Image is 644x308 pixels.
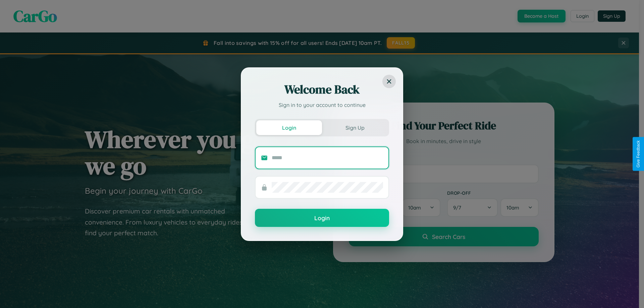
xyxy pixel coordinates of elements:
[255,101,389,109] p: Sign in to your account to continue
[636,140,641,168] div: Give Feedback
[256,120,322,135] button: Login
[255,81,389,98] h2: Welcome Back
[255,209,389,227] button: Login
[322,120,388,135] button: Sign Up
